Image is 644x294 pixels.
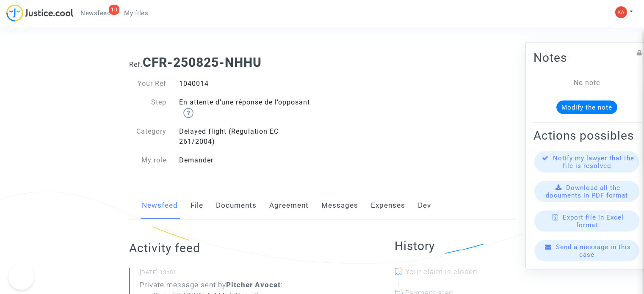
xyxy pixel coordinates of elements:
small: [DATE] 13h01 [140,269,361,280]
div: Your Ref [123,79,173,89]
span: Export file in Excel format [563,213,624,228]
img: 5313a9924b78e7fbfe8fb7f85326e248 [615,6,627,18]
a: Dev [418,192,431,220]
span: Download all the documents in PDF format [546,184,628,199]
span: Your claim is closed [405,267,477,276]
h2: Notes [533,50,640,65]
iframe: Help Scout Beacon - Open [8,264,34,290]
div: 1040014 [173,79,322,89]
div: 10 [109,5,119,15]
h2: Actions possibles [533,128,640,143]
span: My files [124,9,148,17]
b: CFR-250825-NHHU [143,55,262,70]
span: Notify my lawyer that the file is resolved [553,154,634,169]
a: My files [117,7,155,19]
img: jc-logo.svg [6,4,74,22]
div: Demander [173,155,322,165]
div: Step [123,97,173,118]
span: Send a message in this case [556,243,631,258]
div: My role [123,155,173,165]
h2: Activity feed [129,241,361,256]
div: Delayed flight (Regulation EC 261/2004) [173,126,322,147]
a: Expenses [371,192,405,220]
b: Pitcher Avocat [226,280,281,289]
a: File [191,192,203,220]
button: Modify the note [556,100,617,114]
div: Category [123,126,173,147]
span: Ref. [129,60,143,69]
div: No note [546,77,627,88]
a: Messages [321,192,358,220]
div: En attente d’une réponse de l’opposant [173,97,322,118]
a: Agreement [269,192,309,220]
a: Newsfeed [142,192,178,220]
a: 10Newsfeed [74,7,117,19]
img: help.svg [183,108,193,118]
h2: History [395,239,515,253]
span: Newsfeed [80,9,111,17]
a: Documents [216,192,257,220]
